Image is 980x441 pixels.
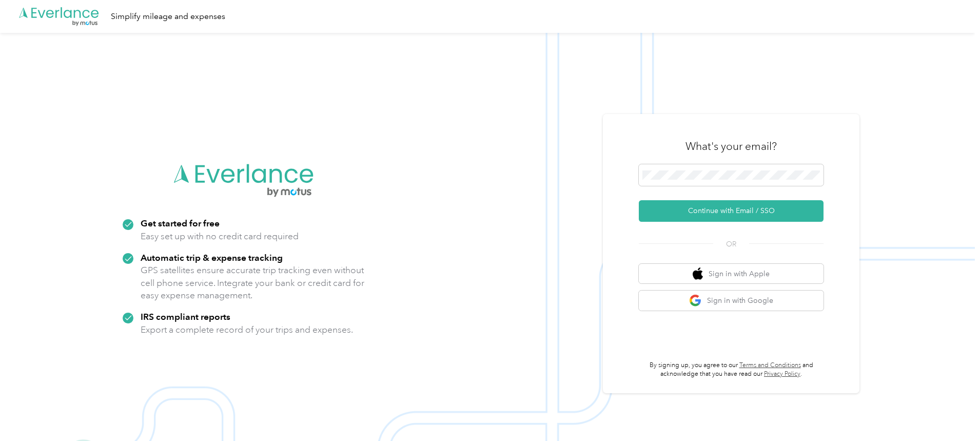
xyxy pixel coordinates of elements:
[141,230,299,243] p: Easy set up with no credit card required
[111,10,225,23] div: Simplify mileage and expenses
[713,239,749,250] span: OR
[639,264,824,284] button: apple logoSign in with Apple
[141,264,365,302] p: GPS satellites ensure accurate trip tracking even without cell phone service. Integrate your bank...
[141,311,230,322] strong: IRS compliant reports
[689,294,702,307] img: google logo
[639,361,824,379] p: By signing up, you agree to our and acknowledge that you have read our .
[141,218,220,228] strong: Get started for free
[685,139,777,154] h3: What's your email?
[141,252,283,263] strong: Automatic trip & expense tracking
[639,200,824,222] button: Continue with Email / SSO
[764,370,800,378] a: Privacy Policy
[141,323,353,336] p: Export a complete record of your trips and expenses.
[639,291,824,311] button: google logoSign in with Google
[693,267,703,280] img: apple logo
[739,361,801,369] a: Terms and Conditions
